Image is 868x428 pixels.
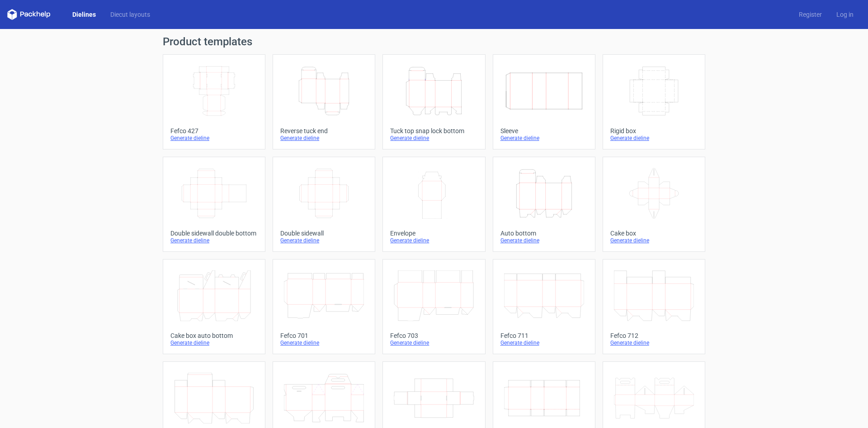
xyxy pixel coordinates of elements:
[792,10,829,19] a: Register
[610,237,698,244] div: Generate dieline
[500,332,588,339] div: Fefco 711
[280,127,368,135] div: Reverse tuck end
[500,230,588,237] div: Auto bottom
[610,127,698,135] div: Rigid box
[163,157,265,252] a: Double sidewall double bottomGenerate dieline
[280,339,368,346] div: Generate dieline
[280,135,368,142] div: Generate dieline
[170,237,258,244] div: Generate dieline
[170,339,258,346] div: Generate dieline
[382,54,485,149] a: Tuck top snap lock bottomGenerate dieline
[280,230,368,237] div: Double sidewall
[170,230,258,237] div: Double sidewall double bottom
[390,230,477,237] div: Envelope
[390,339,477,346] div: Generate dieline
[610,339,698,346] div: Generate dieline
[163,36,705,47] h1: Product templates
[170,127,258,135] div: Fefco 427
[829,10,861,19] a: Log in
[603,157,705,252] a: Cake boxGenerate dieline
[382,157,485,252] a: EnvelopeGenerate dieline
[603,259,705,354] a: Fefco 712Generate dieline
[273,54,375,149] a: Reverse tuck endGenerate dieline
[390,135,477,142] div: Generate dieline
[170,332,258,339] div: Cake box auto bottom
[493,54,595,149] a: SleeveGenerate dieline
[390,237,477,244] div: Generate dieline
[603,54,705,149] a: Rigid boxGenerate dieline
[500,237,588,244] div: Generate dieline
[610,230,698,237] div: Cake box
[382,259,485,354] a: Fefco 703Generate dieline
[610,135,698,142] div: Generate dieline
[280,332,368,339] div: Fefco 701
[273,157,375,252] a: Double sidewallGenerate dieline
[103,10,157,19] a: Diecut layouts
[170,135,258,142] div: Generate dieline
[280,237,368,244] div: Generate dieline
[390,332,477,339] div: Fefco 703
[500,339,588,346] div: Generate dieline
[500,127,588,135] div: Sleeve
[163,54,265,149] a: Fefco 427Generate dieline
[390,127,477,135] div: Tuck top snap lock bottom
[493,157,595,252] a: Auto bottomGenerate dieline
[65,10,103,19] a: Dielines
[493,259,595,354] a: Fefco 711Generate dieline
[163,259,265,354] a: Cake box auto bottomGenerate dieline
[273,259,375,354] a: Fefco 701Generate dieline
[610,332,698,339] div: Fefco 712
[500,135,588,142] div: Generate dieline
